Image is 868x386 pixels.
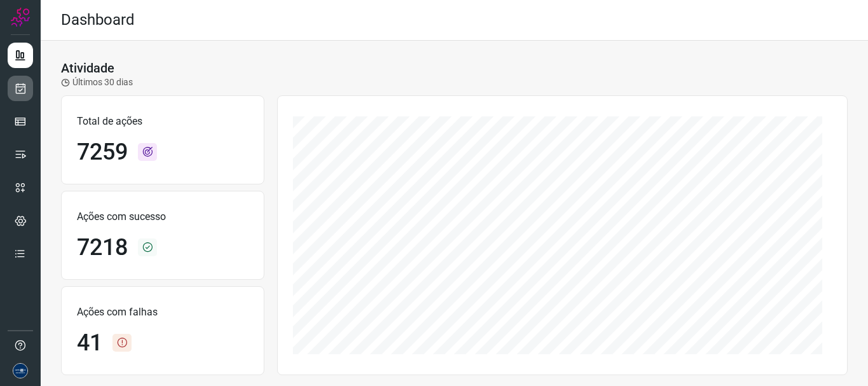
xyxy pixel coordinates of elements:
h1: 7259 [77,139,128,166]
p: Ações com falhas [77,305,248,320]
h1: 41 [77,329,102,357]
h3: Atividade [61,60,114,76]
h1: 7218 [77,234,128,261]
img: Logo [11,8,30,27]
p: Últimos 30 dias [61,76,133,89]
p: Ações com sucesso [77,209,248,224]
p: Total de ações [77,114,248,129]
h2: Dashboard [61,11,135,29]
img: d06bdf07e729e349525d8f0de7f5f473.png [13,363,28,378]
